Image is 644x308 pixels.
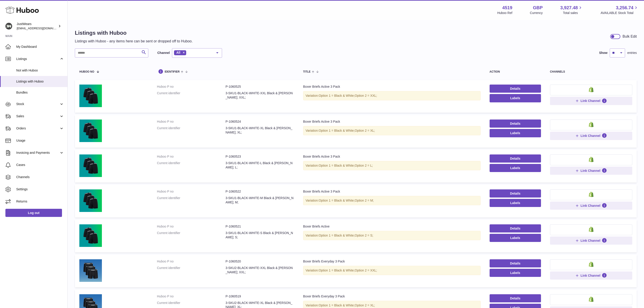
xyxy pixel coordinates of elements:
[490,199,541,207] button: Labels
[490,85,541,93] a: Details
[225,231,294,239] dd: 3-SKU1-BLACK-WHITE-S Black & [PERSON_NAME]; S;
[355,164,373,167] span: Option 2 = L;
[79,189,102,212] img: Boxer Briefs Active 3 Pack
[589,262,594,267] img: shopify-small.png
[225,85,294,89] dd: P-1060525
[550,132,632,140] button: Link Channel
[75,39,193,44] p: Listings with Huboo - any items here can be sent or dropped off to Huboo.
[225,294,294,299] dd: P-1060519
[490,189,541,198] a: Details
[530,11,543,15] div: Currency
[319,199,355,202] span: Option 1 = Black & White;
[497,11,512,15] div: Huboo Ref
[490,70,541,73] div: action
[157,189,225,194] dt: Huboo P no
[16,45,64,49] span: My Dashboard
[490,269,541,277] button: Labels
[157,259,225,264] dt: Huboo P no
[157,91,225,100] dt: Current identifier
[490,294,541,302] a: Details
[303,120,481,124] div: Boxer Briefs Active 3 Pack
[303,154,481,159] div: Boxer Briefs Active 3 Pack
[157,85,225,89] dt: Huboo P no
[225,91,294,100] dd: 3-SKU1-BLACK-WHITE-XXL Black & [PERSON_NAME]; XXL;
[16,163,64,167] span: Cases
[355,303,375,307] span: Option 2 = XL;
[16,138,64,143] span: Usage
[589,87,594,92] img: shopify-small.png
[5,23,12,30] img: internalAdmin-4519@internal.huboo.com
[157,196,225,205] dt: Current identifier
[580,274,600,278] span: Link Channel
[225,161,294,170] dd: 3-SKU1-BLACK-WHITE-L Black & [PERSON_NAME]; L;
[319,234,355,237] span: Option 1 = Black & White;
[490,120,541,128] a: Details
[303,224,481,229] div: Boxer Briefs Active
[550,271,632,280] button: Link Channel
[225,259,294,264] dd: P-1060520
[580,239,600,243] span: Link Channel
[16,79,64,84] span: Listings with Huboo
[176,51,180,54] span: All
[157,161,225,170] dt: Current identifier
[165,70,180,73] span: identifier
[157,224,225,229] dt: Huboo P no
[303,266,481,275] div: Variation:
[589,157,594,162] img: shopify-small.png
[16,151,59,155] span: Invoicing and Payments
[563,11,583,15] span: Total sales
[225,266,294,274] dd: 3-SKU2-BLACK-WHITE-XXL Black & [PERSON_NAME]; XXL;
[490,164,541,172] button: Labels
[79,70,94,73] span: Huboo no
[580,169,600,173] span: Link Channel
[157,154,225,159] dt: Huboo P no
[490,224,541,232] a: Details
[157,51,170,55] label: Channel
[225,126,294,135] dd: 3-SKU1-BLACK-WHITE-XL Black & [PERSON_NAME]; XL;
[79,85,102,107] img: Boxer Briefs Active 3 Pack
[303,294,481,299] div: Boxer Briefs Everyday 3 Pack
[616,5,633,11] span: 3,256.74
[623,34,637,39] div: Bulk Edit
[490,94,541,102] button: Labels
[600,5,639,15] a: 3,256.74 AVAILABLE Stock Total
[560,5,578,11] span: 3,927.48
[225,120,294,124] dd: P-1060524
[580,99,600,103] span: Link Channel
[16,68,64,73] span: Not with Huboo
[355,234,373,237] span: Option 2 = S;
[16,114,59,118] span: Sales
[303,85,481,89] div: Boxer Briefs Active 3 Pack
[355,129,375,132] span: Option 2 = XL;
[550,97,632,105] button: Link Channel
[533,5,543,11] strong: GBP
[16,199,64,204] span: Returns
[589,192,594,197] img: shopify-small.png
[319,164,355,167] span: Option 1 = Black & White;
[75,29,193,37] h1: Listings with Huboo
[157,126,225,135] dt: Current identifier
[627,51,637,55] span: entries
[355,94,377,97] span: Option 2 = XXL;
[17,22,57,30] div: JustWears
[157,294,225,299] dt: Huboo P no
[16,90,64,95] span: Bundles
[303,196,481,205] div: Variation:
[580,204,600,208] span: Link Channel
[599,51,607,55] label: Show
[225,189,294,194] dd: P-1060522
[79,154,102,177] img: Boxer Briefs Active 3 Pack
[225,196,294,205] dd: 3-SKU1-BLACK-WHITE-M Black & [PERSON_NAME]; M;
[550,167,632,175] button: Link Channel
[16,57,59,61] span: Listings
[490,129,541,137] button: Labels
[550,237,632,245] button: Link Channel
[303,126,481,135] div: Variation:
[502,5,512,11] strong: 4519
[550,202,632,210] button: Link Channel
[319,269,355,272] span: Option 1 = Black & White;
[600,11,639,15] span: AVAILABLE Stock Total
[490,154,541,163] a: Details
[303,231,481,240] div: Variation:
[303,259,481,264] div: Boxer Briefs Everyday 3 Pack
